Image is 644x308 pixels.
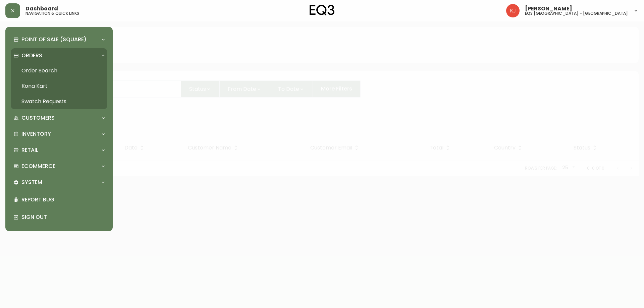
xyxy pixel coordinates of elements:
div: System [11,175,107,190]
div: Sign Out [11,208,107,226]
p: Report Bug [21,196,105,203]
div: Inventory [11,127,107,141]
p: Orders [21,52,42,59]
p: Retail [21,146,38,154]
p: Inventory [21,130,51,138]
a: Order Search [11,63,107,78]
a: Kona Kart [11,78,107,94]
img: logo [310,5,334,15]
div: Orders [11,48,107,63]
a: Swatch Requests [11,94,107,109]
div: Ecommerce [11,159,107,174]
span: [PERSON_NAME] [525,6,572,11]
img: 24a625d34e264d2520941288c4a55f8e [506,4,520,17]
p: Sign Out [21,213,105,221]
p: Point of Sale (Square) [21,36,87,43]
span: Dashboard [25,6,58,11]
p: System [21,179,42,186]
p: Ecommerce [21,163,55,170]
h5: eq3 [GEOGRAPHIC_DATA] - [GEOGRAPHIC_DATA] [525,11,628,15]
h5: navigation & quick links [25,11,79,15]
div: Customers [11,111,107,125]
p: Customers [21,114,55,122]
div: Report Bug [11,191,107,208]
div: Point of Sale (Square) [11,32,107,47]
div: Retail [11,143,107,158]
